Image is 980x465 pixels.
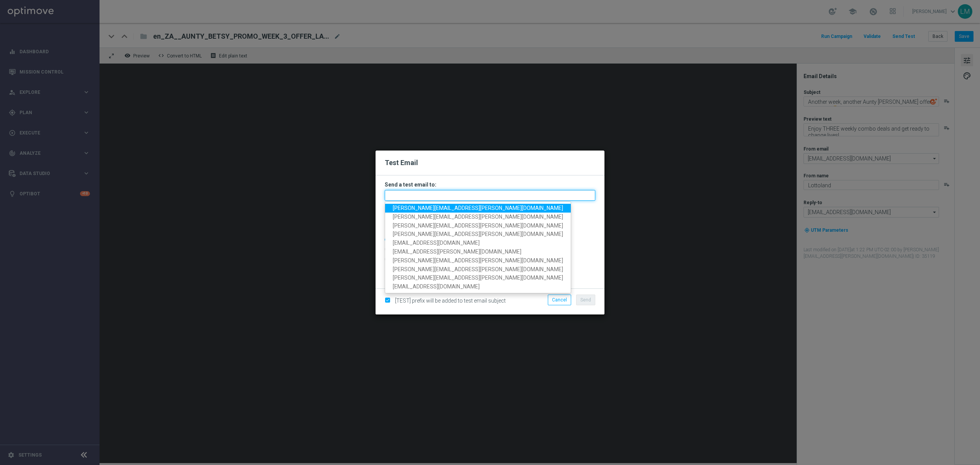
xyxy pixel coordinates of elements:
a: [PERSON_NAME][EMAIL_ADDRESS][PERSON_NAME][DOMAIN_NAME] [385,256,571,265]
span: Send [580,297,591,303]
span: [PERSON_NAME][EMAIL_ADDRESS][PERSON_NAME][DOMAIN_NAME] [393,275,563,281]
a: [PERSON_NAME][EMAIL_ADDRESS][PERSON_NAME][DOMAIN_NAME] [385,213,571,221]
span: [EMAIL_ADDRESS][DOMAIN_NAME] [393,240,480,246]
span: [PERSON_NAME][EMAIL_ADDRESS][PERSON_NAME][DOMAIN_NAME] [393,214,563,220]
a: [EMAIL_ADDRESS][PERSON_NAME][DOMAIN_NAME] [385,247,571,256]
span: [PERSON_NAME][EMAIL_ADDRESS][PERSON_NAME][DOMAIN_NAME] [393,257,563,264]
a: [PERSON_NAME][EMAIL_ADDRESS][PERSON_NAME][DOMAIN_NAME] [385,221,571,230]
a: [PERSON_NAME][EMAIL_ADDRESS][PERSON_NAME][DOMAIN_NAME] [385,230,571,239]
span: [EMAIL_ADDRESS][DOMAIN_NAME] [393,283,480,290]
span: [EMAIL_ADDRESS][PERSON_NAME][DOMAIN_NAME] [393,249,521,255]
h2: Test Email [385,158,595,167]
button: Cancel [548,295,571,305]
span: [TEST] prefix will be added to test email subject [395,298,506,304]
span: [PERSON_NAME][EMAIL_ADDRESS][PERSON_NAME][DOMAIN_NAME] [393,231,563,237]
a: [PERSON_NAME][EMAIL_ADDRESS][PERSON_NAME][DOMAIN_NAME] [385,265,571,273]
span: [PERSON_NAME][EMAIL_ADDRESS][PERSON_NAME][DOMAIN_NAME] [393,266,563,272]
span: [PERSON_NAME][EMAIL_ADDRESS][PERSON_NAME][DOMAIN_NAME] [393,205,563,211]
a: [PERSON_NAME][EMAIL_ADDRESS][PERSON_NAME][DOMAIN_NAME] [385,273,571,282]
a: [PERSON_NAME][EMAIL_ADDRESS][PERSON_NAME][DOMAIN_NAME] [385,204,571,213]
span: [PERSON_NAME][EMAIL_ADDRESS][PERSON_NAME][DOMAIN_NAME] [393,222,563,228]
button: Send [576,295,595,305]
a: [EMAIL_ADDRESS][DOMAIN_NAME] [385,239,571,247]
h3: Send a test email to: [385,181,595,188]
a: [EMAIL_ADDRESS][DOMAIN_NAME] [385,282,571,291]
